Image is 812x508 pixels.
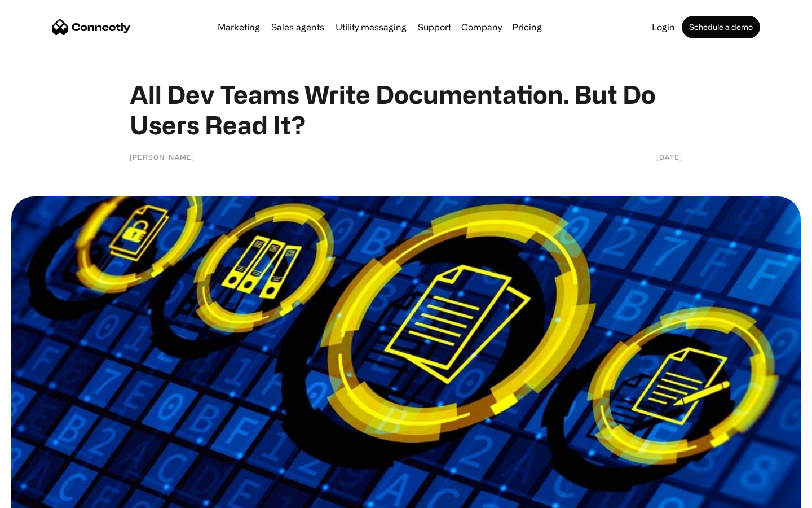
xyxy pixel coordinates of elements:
[507,23,546,32] a: Pricing
[458,19,505,35] div: Company
[23,488,68,504] ul: Language list
[267,23,329,32] a: Sales agents
[682,16,760,38] a: Schedule a demo
[647,23,679,32] a: Login
[413,23,456,32] a: Support
[11,488,68,504] aside: Language selected: English
[213,23,264,32] a: Marketing
[656,151,682,163] div: [DATE]
[52,19,131,36] a: home
[331,23,411,32] a: Utility messaging
[130,79,682,140] h1: All Dev Teams Write Documentation. But Do Users Read It?
[130,151,195,163] div: [PERSON_NAME]
[461,19,502,35] div: Company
